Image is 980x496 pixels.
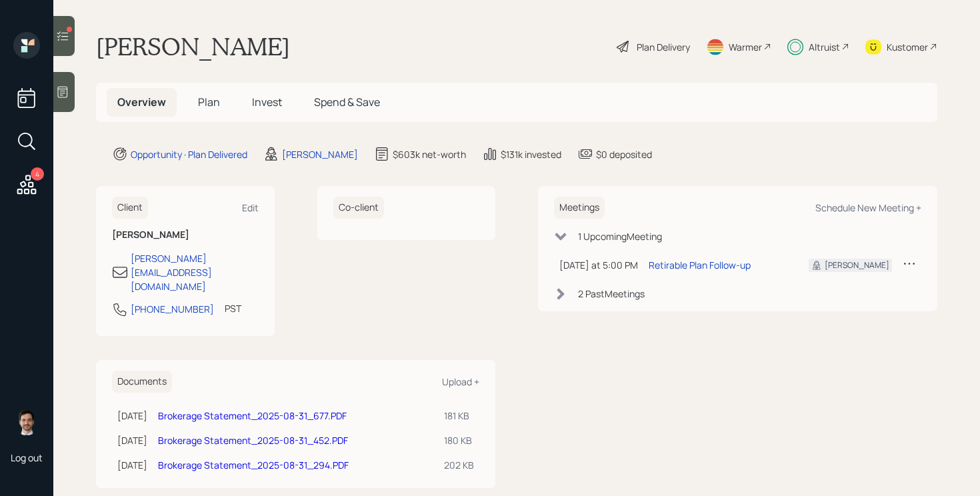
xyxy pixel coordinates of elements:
div: [DATE] [117,433,147,447]
div: $0 deposited [596,147,652,161]
h6: Meetings [554,197,605,219]
a: Brokerage Statement_2025-08-31_294.PDF [158,459,349,471]
div: Edit [242,201,259,214]
div: [PERSON_NAME][EMAIL_ADDRESS][DOMAIN_NAME] [131,251,259,293]
div: 1 Upcoming Meeting [578,229,662,243]
div: $131k invested [501,147,561,161]
span: Plan [198,95,220,109]
h6: Client [112,197,148,219]
div: Retirable Plan Follow-up [649,258,751,272]
span: Overview [117,95,166,109]
div: 202 KB [444,458,474,472]
div: Opportunity · Plan Delivered [131,147,247,161]
div: Schedule New Meeting + [815,201,921,214]
span: Spend & Save [314,95,380,109]
div: [PERSON_NAME] [825,259,889,271]
a: Brokerage Statement_2025-08-31_677.PDF [158,409,347,422]
div: [PHONE_NUMBER] [131,302,214,316]
img: jonah-coleman-headshot.png [13,409,40,435]
h6: Co-client [333,197,384,219]
div: Kustomer [887,40,928,54]
div: [DATE] [117,458,147,472]
a: Brokerage Statement_2025-08-31_452.PDF [158,434,348,447]
div: Plan Delivery [637,40,690,54]
div: [DATE] [117,409,147,423]
div: 181 KB [444,409,474,423]
h1: [PERSON_NAME] [96,32,290,61]
div: Log out [11,451,43,464]
div: 2 Past Meeting s [578,287,645,301]
div: Altruist [809,40,840,54]
span: Invest [252,95,282,109]
div: PST [225,301,241,315]
div: Warmer [729,40,762,54]
div: Upload + [442,375,479,388]
div: 4 [31,167,44,181]
div: $603k net-worth [393,147,466,161]
h6: [PERSON_NAME] [112,229,259,241]
div: 180 KB [444,433,474,447]
div: [DATE] at 5:00 PM [559,258,638,272]
h6: Documents [112,371,172,393]
div: [PERSON_NAME] [282,147,358,161]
